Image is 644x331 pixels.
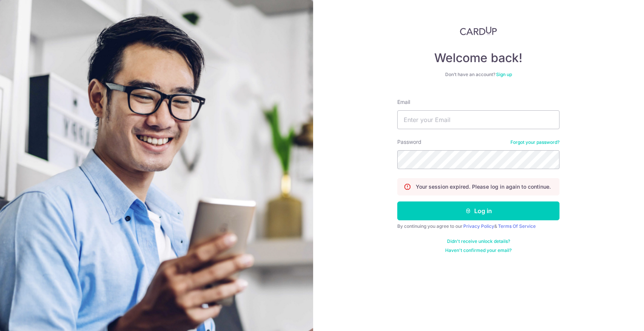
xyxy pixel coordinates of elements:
a: Privacy Policy [463,223,494,229]
button: Log in [397,201,559,220]
h4: Welcome back! [397,50,559,66]
div: Don’t have an account? [397,72,559,78]
a: Didn't receive unlock details? [447,238,510,244]
label: Password [397,138,421,146]
label: Email [397,98,410,106]
img: CardUp Logo [460,26,497,35]
a: Sign up [496,72,512,77]
a: Forgot your password? [510,139,559,145]
input: Enter your Email [397,110,559,129]
p: Your session expired. Please log in again to continue. [416,183,551,191]
a: Terms Of Service [498,223,536,229]
div: By continuing you agree to our & [397,223,559,229]
a: Haven't confirmed your email? [445,247,512,253]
